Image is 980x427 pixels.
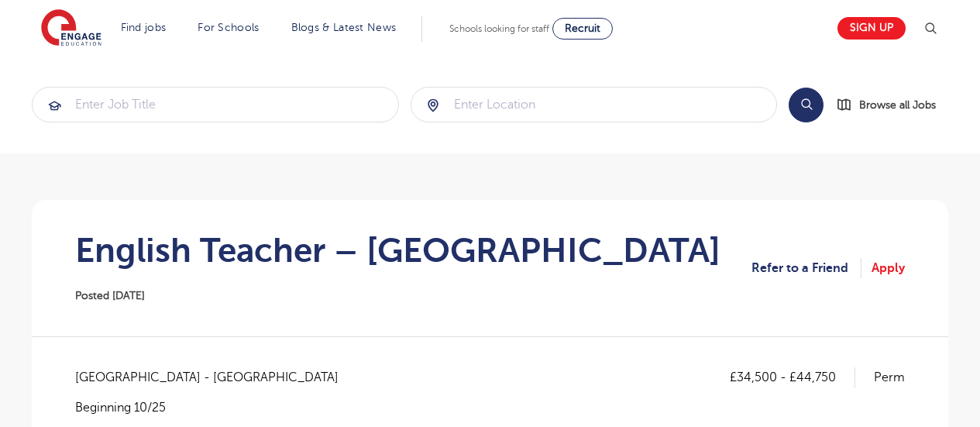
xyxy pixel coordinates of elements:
[32,87,399,122] div: Submit
[198,22,259,33] a: For Schools
[75,399,354,416] p: Beginning 10/25
[836,96,948,114] a: Browse all Jobs
[789,88,824,122] button: Search
[730,367,855,387] p: £34,500 - £44,750
[872,258,905,278] a: Apply
[837,17,906,40] a: Sign up
[121,22,167,33] a: Find jobs
[552,18,613,40] a: Recruit
[41,9,101,48] img: Engage Education
[859,96,936,114] span: Browse all Jobs
[291,22,397,33] a: Blogs & Latest News
[75,231,720,270] h1: English Teacher – [GEOGRAPHIC_DATA]
[751,258,861,278] a: Refer to a Friend
[411,87,778,122] div: Submit
[33,88,398,122] input: Submit
[75,367,354,387] span: [GEOGRAPHIC_DATA] - [GEOGRAPHIC_DATA]
[411,88,777,122] input: Submit
[75,290,145,301] span: Posted [DATE]
[565,22,600,34] span: Recruit
[874,367,905,387] p: Perm
[449,23,549,34] span: Schools looking for staff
